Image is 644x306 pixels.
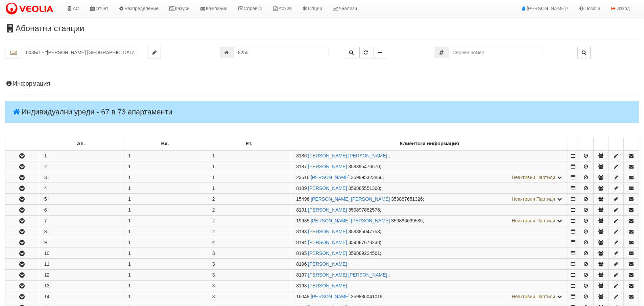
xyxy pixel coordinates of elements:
[123,150,207,161] td: 1
[400,141,459,146] b: Клиентска информация
[311,218,390,223] a: [PERSON_NAME] [PERSON_NAME]
[123,237,207,248] td: 1
[308,240,347,245] a: [PERSON_NAME]
[296,175,309,180] span: Партида №
[308,261,347,267] a: [PERSON_NAME]
[77,141,85,146] b: Ап.
[123,194,207,204] td: 1
[39,194,123,204] td: 5
[212,164,215,169] span: 1
[123,172,207,183] td: 1
[123,248,207,259] td: 1
[123,161,207,172] td: 1
[296,153,307,158] span: Партида №
[291,291,568,302] td: ;
[39,259,123,269] td: 11
[212,261,215,267] span: 3
[207,137,291,151] td: Ет.: No sort applied, sorting is disabled
[296,272,307,278] span: Партида №
[296,240,307,245] span: Партида №
[291,183,568,194] td: ;
[212,283,215,288] span: 3
[351,294,382,299] span: 359886041019
[296,261,307,267] span: Партида №
[291,259,568,269] td: ;
[291,226,568,237] td: ;
[624,137,639,151] td: : No sort applied, sorting is disabled
[291,281,568,291] td: ;
[39,172,123,183] td: 3
[39,226,123,237] td: 8
[291,172,568,183] td: ;
[578,137,593,151] td: : No sort applied, sorting is disabled
[391,218,423,223] span: 359896639585
[212,240,215,245] span: 2
[39,183,123,194] td: 4
[39,281,123,291] td: 13
[308,229,347,234] a: [PERSON_NAME]
[512,218,555,223] span: Неактивни Партиди
[5,24,639,33] h3: Абонатни станции
[291,237,568,248] td: ;
[39,150,123,161] td: 1
[296,250,307,256] span: Партида №
[212,218,215,223] span: 2
[351,175,382,180] span: 359895323866
[212,175,215,180] span: 1
[5,2,56,16] img: VeoliaLogo.png
[39,161,123,172] td: 2
[123,205,207,215] td: 1
[348,240,380,245] span: 359887678238
[291,150,568,161] td: ;
[348,164,380,169] span: 359895476670
[296,185,307,191] span: Партида №
[123,270,207,280] td: 1
[308,185,347,191] a: [PERSON_NAME]
[308,283,347,288] a: [PERSON_NAME]
[212,294,215,299] span: 3
[291,248,568,259] td: ;
[308,207,347,213] a: [PERSON_NAME]
[212,153,215,158] span: 1
[296,218,309,223] span: Партида №
[308,164,347,169] a: [PERSON_NAME]
[39,291,123,302] td: 14
[348,207,380,213] span: 359897882576
[39,248,123,259] td: 10
[512,196,555,202] span: Неактивни Партиди
[123,183,207,194] td: 1
[234,47,329,58] input: Партида №
[291,194,568,204] td: ;
[311,294,350,299] a: [PERSON_NAME]
[123,216,207,226] td: 1
[296,294,309,299] span: Партида №
[291,205,568,215] td: ;
[5,81,639,87] h4: Информация
[308,272,387,278] a: [PERSON_NAME] [PERSON_NAME]
[22,47,138,58] input: Абонатна станция
[5,137,39,151] td: : No sort applied, sorting is disabled
[296,283,307,288] span: Партида №
[246,141,253,146] b: Ет.
[296,164,307,169] span: Партида №
[39,205,123,215] td: 6
[123,137,207,151] td: Вх.: No sort applied, sorting is disabled
[39,270,123,280] td: 12
[348,250,380,256] span: 359889224561
[123,291,207,302] td: 1
[5,101,639,123] h4: Индивидуални уреди - 67 в 73 апартаменти
[212,196,215,202] span: 2
[39,216,123,226] td: 7
[291,161,568,172] td: ;
[291,137,568,151] td: Клиентска информация: No sort applied, sorting is disabled
[291,216,568,226] td: ;
[212,250,215,256] span: 3
[348,229,380,234] span: 359885047753
[161,141,169,146] b: Вх.
[39,137,123,151] td: Ап.: No sort applied, sorting is disabled
[449,47,543,58] input: Сериен номер
[123,259,207,269] td: 1
[212,207,215,213] span: 2
[296,207,307,213] span: Партида №
[609,137,624,151] td: : No sort applied, sorting is disabled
